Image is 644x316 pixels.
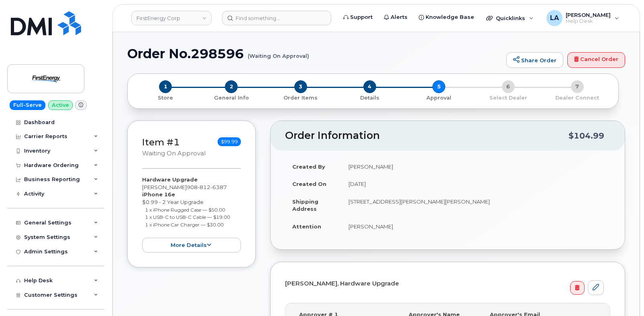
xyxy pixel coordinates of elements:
h2: Order Information [285,130,569,141]
small: Waiting On Approval [142,150,206,157]
span: 6387 [210,184,227,190]
td: [PERSON_NAME] [341,218,610,235]
span: 908 [187,184,227,190]
strong: iPhone 16e [142,191,175,198]
h4: [PERSON_NAME], Hardware Upgrade [285,280,604,287]
div: [PERSON_NAME] $0.99 - 2 Year Upgrade [142,176,241,253]
span: $99.99 [218,137,241,146]
p: Order Items [269,94,332,102]
p: General Info [200,94,263,102]
span: 2 [225,80,238,93]
strong: Shipping Address [292,198,318,212]
small: 1 x USB-C to USB-C Cable — $19.00 [145,214,230,220]
a: Cancel Order [567,52,625,68]
td: [PERSON_NAME] [341,158,610,175]
button: more details [142,238,241,253]
p: Store [137,94,194,102]
span: 4 [363,80,376,93]
span: 1 [159,80,172,93]
h1: Order No.298596 [127,47,502,61]
strong: Attention [292,223,321,230]
a: Share Order [506,52,563,68]
td: [STREET_ADDRESS][PERSON_NAME][PERSON_NAME] [341,193,610,218]
small: 1 x iPhone Car Charger — $30.00 [145,222,224,228]
td: [DATE] [341,175,610,193]
span: 3 [294,80,307,93]
a: 2 General Info [197,93,266,102]
a: Item #1 [142,137,180,148]
strong: Created On [292,181,326,187]
p: Details [338,94,401,102]
small: (Waiting On Approval) [248,47,309,59]
span: 812 [198,184,210,190]
a: 4 Details [335,93,404,102]
small: 1 x iPhone Rugged Case — $50.00 [145,207,225,213]
strong: Created By [292,163,325,170]
strong: Hardware Upgrade [142,176,198,183]
a: 3 Order Items [266,93,335,102]
div: $104.99 [569,128,604,143]
a: 1 Store [134,93,197,102]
